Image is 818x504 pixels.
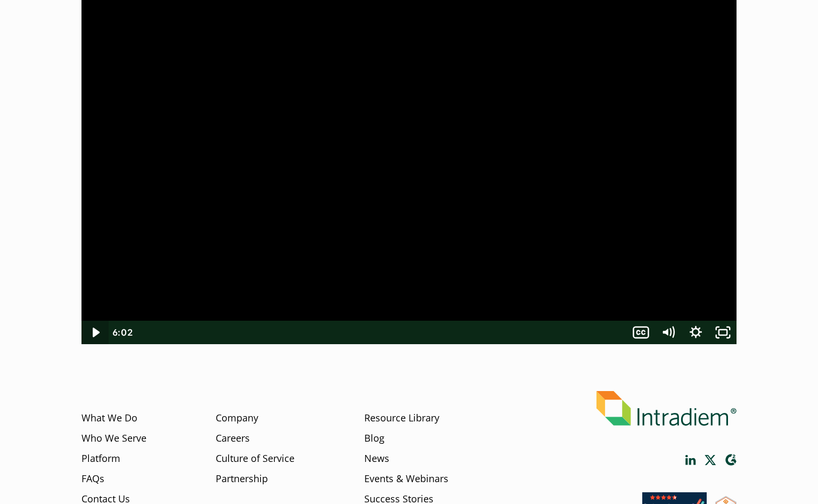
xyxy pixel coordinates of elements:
a: Culture of Service [216,452,295,466]
a: FAQs [81,472,104,486]
a: Link opens in a new window [685,455,696,465]
a: Who We Serve [81,432,146,445]
img: Intradiem [596,391,737,426]
a: Blog [364,432,385,445]
a: Link opens in a new window [705,455,716,465]
a: Events & Webinars [364,472,448,486]
a: News [364,452,389,466]
a: Platform [81,452,120,466]
a: Company [216,411,258,425]
a: Resource Library [364,411,439,425]
a: Link opens in a new window [725,454,737,466]
a: Partnership [216,472,268,486]
a: Careers [216,432,250,445]
a: What We Do [81,411,137,425]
